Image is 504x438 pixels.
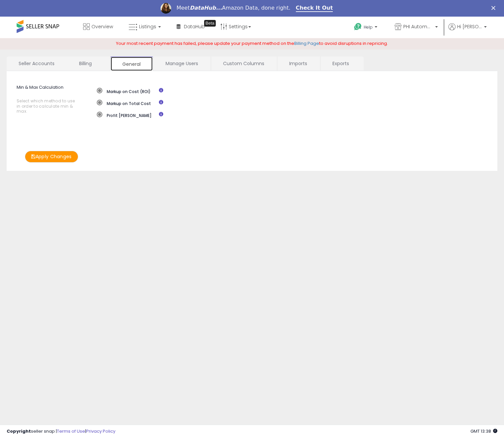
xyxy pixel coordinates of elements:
div: Meet Amazon Data, done right. [177,5,291,11]
a: Billing [67,56,109,70]
a: Hi [PERSON_NAME] [448,23,487,38]
a: Listings [124,17,166,37]
span: Select which method to use in order to calculate min & max. [17,98,76,114]
span: Hi [PERSON_NAME] [457,23,482,30]
a: Manage Users [154,56,210,70]
a: Settings [215,17,256,37]
a: Billing Page [294,40,319,47]
a: PHI Automotive Group [390,17,443,38]
a: Custom Columns [211,56,276,70]
div: Close [491,6,498,10]
label: Profit [PERSON_NAME] [97,112,152,118]
span: PHI Automotive Group [403,23,433,30]
i: Get Help [354,23,362,31]
a: Seller Accounts [7,56,66,70]
span: Your most recent payment has failed, please update your payment method on the to avoid disruption... [116,40,388,47]
i: DataHub... [190,5,222,11]
a: DataHub [172,17,210,37]
img: Profile image for Georgie [161,3,171,14]
label: Markup on Total Cost [97,100,151,106]
button: Apply Changes [25,151,78,163]
span: Help [364,24,373,30]
span: Listings [139,23,156,30]
a: Help [349,18,384,38]
div: Tooltip anchor [204,20,216,27]
a: Check It Out [296,5,333,12]
a: Exports [320,56,363,70]
label: Markup on Cost (ROI) [97,88,151,94]
a: General [110,56,153,71]
span: DataHub [184,23,205,30]
a: Overview [78,17,118,37]
a: Imports [277,56,319,70]
span: Overview [91,23,113,30]
label: Min & Max Calculation [12,84,92,117]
